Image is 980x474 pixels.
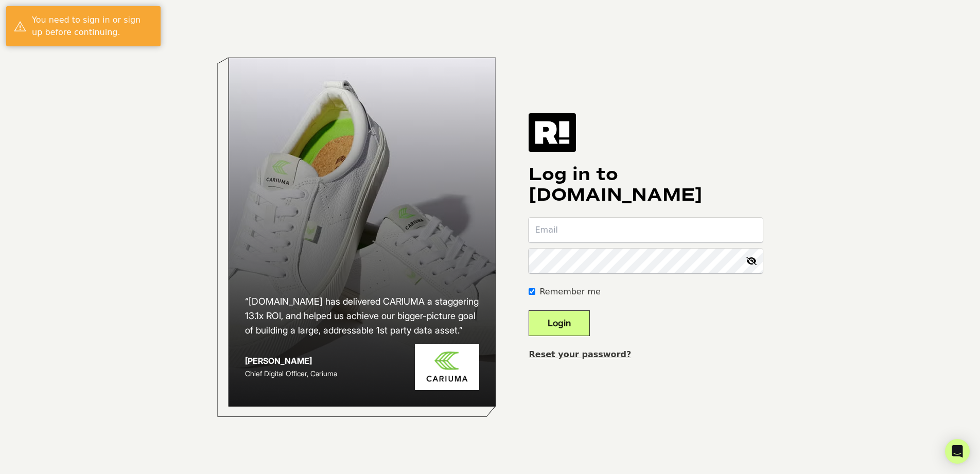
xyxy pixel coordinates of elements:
img: Cariuma [415,344,479,391]
div: You need to sign in or sign up before continuing. [32,14,153,39]
button: Login [529,310,590,336]
span: Chief Digital Officer, Cariuma [245,369,337,378]
input: Email [529,218,763,242]
h2: “[DOMAIN_NAME] has delivered CARIUMA a staggering 13.1x ROI, and helped us achieve our bigger-pic... [245,294,480,338]
img: Retention.com [529,113,576,151]
label: Remember me [539,286,600,298]
h1: Log in to [DOMAIN_NAME] [529,164,763,205]
a: Reset your password? [529,349,631,359]
strong: [PERSON_NAME] [245,356,312,366]
div: Open Intercom Messenger [945,439,970,464]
